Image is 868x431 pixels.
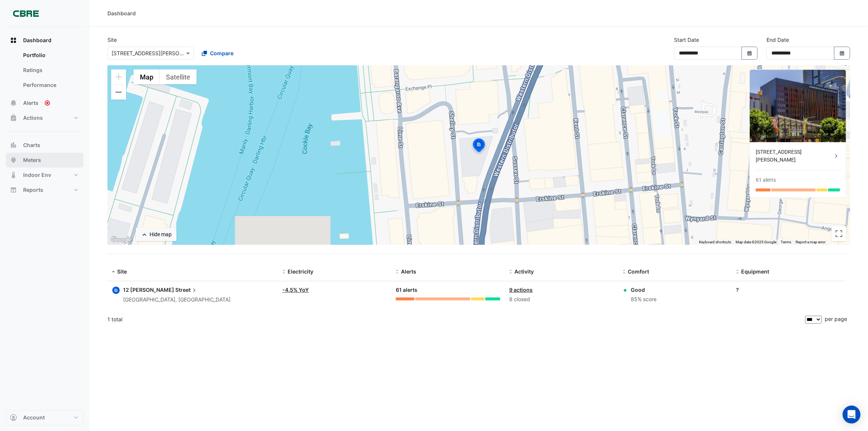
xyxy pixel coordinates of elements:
div: 61 alerts [756,176,776,184]
button: Zoom in [111,69,126,84]
app-icon: Meters [10,156,17,164]
app-icon: Dashboard [10,37,17,44]
app-icon: Actions [10,114,17,122]
span: Dashboard [23,37,51,44]
app-icon: Indoor Env [10,171,17,179]
span: per page [825,316,847,322]
a: -4.5% YoY [282,287,309,293]
div: Open Intercom Messenger [843,406,861,424]
span: Street [175,286,198,294]
a: Terms (opens in new tab) [781,240,791,244]
span: Charts [23,141,40,149]
button: Zoom out [111,85,126,100]
a: 9 actions [509,287,533,293]
label: Start Date [674,36,699,44]
a: Portfolio [17,48,84,63]
button: Actions [6,110,84,125]
img: 12 Shelley Street [750,70,846,142]
div: [STREET_ADDRESS][PERSON_NAME] [756,148,833,164]
label: End Date [767,36,789,44]
label: Site [107,36,117,44]
span: Reports [23,186,43,194]
button: Keyboard shortcuts [699,240,731,245]
span: 12 [PERSON_NAME] [123,287,174,293]
div: 85% score [631,295,657,304]
button: Show satellite imagery [160,69,197,84]
span: Site [117,268,127,275]
div: 8 closed [509,295,614,304]
div: Good [631,286,657,294]
img: site-pin-selected.svg [471,137,487,155]
app-icon: Reports [10,186,17,194]
div: Tooltip anchor [44,100,51,106]
span: Activity [514,268,534,275]
span: Account [23,414,45,421]
div: Hide map [150,231,172,238]
button: Compare [197,47,238,60]
a: Performance [17,78,84,93]
div: Dashboard [6,48,84,96]
span: Comfort [628,268,649,275]
app-icon: Charts [10,141,17,149]
span: Map data ©2025 Google [736,240,776,244]
a: Open this area in Google Maps (opens a new window) [109,235,134,245]
div: Dashboard [107,9,136,17]
button: Indoor Env [6,168,84,182]
button: Dashboard [6,33,84,48]
app-icon: Alerts [10,99,17,107]
button: Hide map [136,228,176,241]
img: Google [109,235,134,245]
img: Company Logo [9,6,43,21]
span: Actions [23,114,43,122]
span: Indoor Env [23,171,51,179]
span: Compare [210,49,234,57]
button: Show street map [134,69,160,84]
button: Toggle fullscreen view [831,226,846,241]
span: Alerts [401,268,416,275]
div: 1 total [107,310,803,329]
span: Alerts [23,99,38,107]
a: Ratings [17,63,84,78]
fa-icon: Select Date [746,50,753,56]
fa-icon: Select Date [839,50,846,56]
a: Report a map error [796,240,825,244]
button: Account [6,410,84,425]
button: Meters [6,153,84,168]
button: Alerts [6,96,84,110]
span: Meters [23,156,41,164]
button: Reports [6,182,84,197]
span: Electricity [288,268,313,275]
span: Equipment [741,268,769,275]
div: ? [736,286,840,294]
div: 61 alerts [396,286,500,294]
button: Charts [6,138,84,153]
div: [GEOGRAPHIC_DATA], [GEOGRAPHIC_DATA] [123,296,231,304]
